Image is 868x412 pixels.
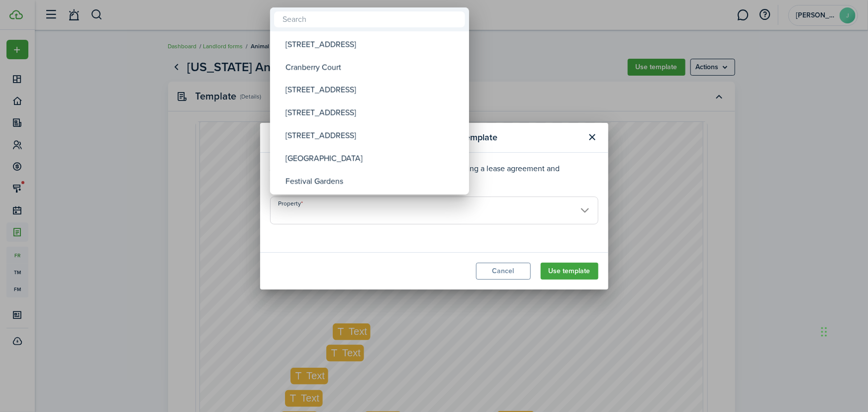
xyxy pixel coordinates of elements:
[286,170,462,193] div: Festival Gardens
[286,124,462,147] div: [STREET_ADDRESS]
[286,56,462,79] div: Cranberry Court
[270,31,469,195] mbsc-wheel: Property
[274,11,465,27] input: Search
[286,102,462,124] div: [STREET_ADDRESS]
[286,79,462,102] div: [STREET_ADDRESS]
[286,147,462,170] div: [GEOGRAPHIC_DATA]
[286,33,462,56] div: [STREET_ADDRESS]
